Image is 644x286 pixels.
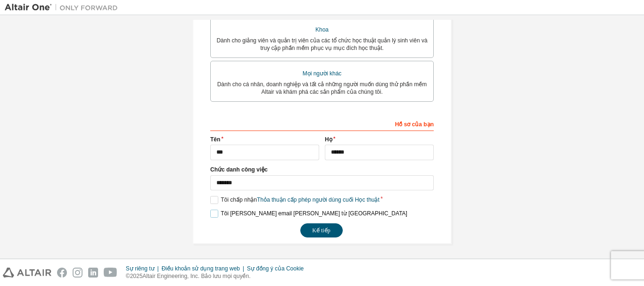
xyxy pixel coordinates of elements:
[221,210,407,217] font: Tôi [PERSON_NAME] email [PERSON_NAME] từ [GEOGRAPHIC_DATA]
[73,268,83,278] img: instagram.svg
[247,265,304,272] font: Sự đồng ý của Cookie
[3,268,51,278] img: altair_logo.svg
[216,37,427,51] font: Dành cho giảng viên và quản trị viên của các tổ chức học thuật quản lý sinh viên và truy cập phần...
[315,26,329,33] font: Khoa
[217,81,427,95] font: Dành cho cá nhân, doanh nghiệp và tất cả những người muốn dùng thử phần mềm Altair và khám phá cá...
[57,268,67,278] img: facebook.svg
[104,268,117,278] img: youtube.svg
[88,268,98,278] img: linkedin.svg
[312,227,330,234] font: Kế tiếp
[257,196,353,203] font: Thỏa thuận cấp phép người dùng cuối
[126,273,130,279] font: ©
[162,265,240,272] font: Điều khoản sử dụng trang web
[5,3,123,12] img: Altair One
[126,265,155,272] font: Sự riêng tư
[130,273,143,279] font: 2025
[210,136,220,143] font: Tên
[300,223,343,237] button: Kế tiếp
[325,136,332,143] font: Họ
[355,196,380,203] font: Học thuật
[395,121,434,128] font: Hồ sơ của bạn
[142,273,250,279] font: Altair Engineering, Inc. Bảo lưu mọi quyền.
[303,70,342,77] font: Mọi người khác
[210,166,268,173] font: Chức danh công việc
[221,196,257,203] font: Tôi chấp nhận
